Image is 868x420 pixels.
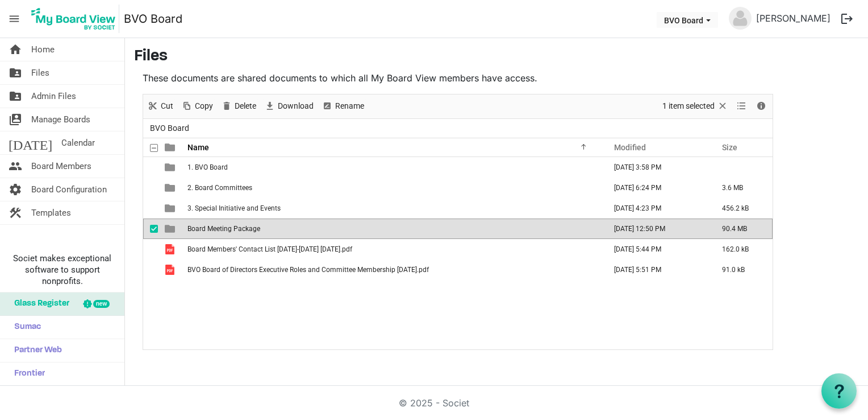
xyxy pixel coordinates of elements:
[710,178,773,198] td: 3.6 MB is template cell column header Size
[187,245,352,253] span: Board Members' Contact List [DATE]-[DATE] [DATE].pdf
[158,260,184,280] td: is template cell column header type
[835,7,859,31] button: logout
[262,99,316,113] button: Download
[124,7,182,30] a: BVO Board
[9,178,22,201] span: settings
[710,157,773,178] td: is template cell column header Size
[320,99,366,113] button: Rename
[31,178,107,201] span: Board Configuration
[722,143,737,152] span: Size
[219,99,258,113] button: Delete
[233,99,257,113] span: Delete
[658,94,732,118] div: Clear selection
[187,225,260,233] span: Board Meeting Package
[194,99,214,113] span: Copy
[184,198,602,219] td: 3. Special Initiative and Events is template cell column header Name
[9,131,52,154] span: [DATE]
[752,94,771,118] div: Details
[710,219,773,239] td: 90.4 MB is template cell column header Size
[184,157,602,178] td: 1. BVO Board is template cell column header Name
[28,5,119,33] img: My Board View Logo
[9,363,45,385] span: Frontier
[184,219,602,239] td: Board Meeting Package is template cell column header Name
[143,198,158,219] td: checkbox
[602,157,710,178] td: October 29, 2024 3:58 PM column header Modified
[9,108,22,131] span: switch_account
[602,239,710,260] td: June 02, 2025 5:44 PM column header Modified
[28,5,124,33] a: My Board View Logo
[399,397,469,409] a: © 2025 - Societ
[93,300,110,308] div: new
[158,178,184,198] td: is template cell column header type
[61,131,95,154] span: Calendar
[9,61,22,84] span: folder_shared
[143,178,158,198] td: checkbox
[31,38,55,61] span: Home
[661,99,731,113] button: Selection
[187,184,252,192] span: 2. Board Committees
[602,219,710,239] td: August 28, 2025 12:50 PM column header Modified
[9,85,22,108] span: folder_shared
[177,94,217,118] div: Copy
[31,108,90,131] span: Manage Boards
[710,239,773,260] td: 162.0 kB is template cell column header Size
[710,260,773,280] td: 91.0 kB is template cell column header Size
[334,99,365,113] span: Rename
[277,99,315,113] span: Download
[160,99,174,113] span: Cut
[143,71,773,85] p: These documents are shared documents to which all My Board View members have access.
[184,178,602,198] td: 2. Board Committees is template cell column header Name
[31,61,49,84] span: Files
[729,7,752,30] img: no-profile-picture.svg
[184,260,602,280] td: BVO Board of Directors Executive Roles and Committee Membership May 2025.pdf is template cell col...
[31,201,71,224] span: Templates
[602,178,710,198] td: June 19, 2025 6:24 PM column header Modified
[318,94,368,118] div: Rename
[187,163,228,171] span: 1. BVO Board
[187,204,281,212] span: 3. Special Initiative and Events
[134,47,859,67] h3: Files
[9,201,22,224] span: construction
[9,293,69,315] span: Glass Register
[158,219,184,239] td: is template cell column header type
[148,121,191,135] span: BVO Board
[31,85,76,108] span: Admin Files
[614,143,646,152] span: Modified
[602,198,710,219] td: October 29, 2024 4:23 PM column header Modified
[187,266,429,274] span: BVO Board of Directors Executive Roles and Committee Membership [DATE].pdf
[3,8,25,30] span: menu
[158,157,184,178] td: is template cell column header type
[143,239,158,260] td: checkbox
[143,94,177,118] div: Cut
[143,219,158,239] td: checkbox
[9,155,22,178] span: people
[158,239,184,260] td: is template cell column header type
[260,94,318,118] div: Download
[143,157,158,178] td: checkbox
[180,99,215,113] button: Copy
[657,12,718,28] button: BVO Board dropdownbutton
[9,38,22,61] span: home
[752,7,835,30] a: [PERSON_NAME]
[710,198,773,219] td: 456.2 kB is template cell column header Size
[9,339,62,362] span: Partner Web
[9,316,41,339] span: Sumac
[661,99,716,113] span: 1 item selected
[217,94,260,118] div: Delete
[187,143,209,152] span: Name
[754,99,769,113] button: Details
[143,260,158,280] td: checkbox
[145,99,176,113] button: Cut
[158,198,184,219] td: is template cell column header type
[31,155,91,178] span: Board Members
[732,94,752,118] div: View
[184,239,602,260] td: Board Members' Contact List 2025-2028 May 2025.pdf is template cell column header Name
[735,99,748,113] button: View dropdownbutton
[602,260,710,280] td: June 02, 2025 5:51 PM column header Modified
[5,253,119,287] span: Societ makes exceptional software to support nonprofits.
